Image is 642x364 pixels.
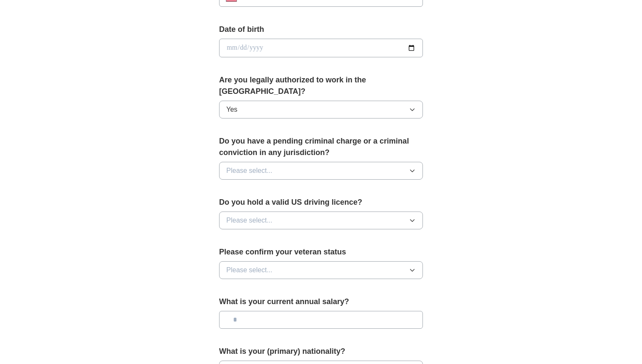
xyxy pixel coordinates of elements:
[219,212,423,229] button: Please select...
[219,74,423,97] label: Are you legally authorized to work in the [GEOGRAPHIC_DATA]?
[219,135,423,158] label: Do you have a pending criminal charge or a criminal conviction in any jurisdiction?
[226,265,273,275] span: Please select...
[219,101,423,119] button: Yes
[219,261,423,279] button: Please select...
[219,246,423,258] label: Please confirm your veteran status
[219,296,423,308] label: What is your current annual salary?
[226,166,273,176] span: Please select...
[226,215,273,226] span: Please select...
[219,24,423,35] label: Date of birth
[226,104,237,115] span: Yes
[219,162,423,180] button: Please select...
[219,197,423,208] label: Do you hold a valid US driving licence?
[219,346,423,357] label: What is your (primary) nationality?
